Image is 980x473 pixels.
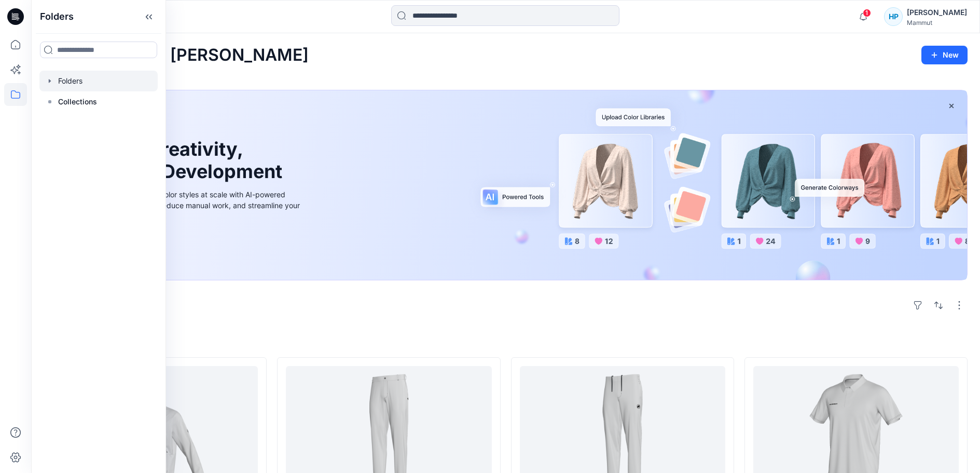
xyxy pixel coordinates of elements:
h1: Unleash Creativity, Speed Up Development [69,138,287,183]
div: Explore ideas faster and recolor styles at scale with AI-powered tools that boost creativity, red... [69,189,302,222]
h4: Styles [44,334,968,347]
div: Mammut [907,19,967,26]
h2: Welcome back, [PERSON_NAME] [44,46,309,65]
div: [PERSON_NAME] [907,6,967,19]
button: New [921,46,968,64]
p: Collections [58,96,97,108]
a: Discover more [69,234,302,255]
span: 1 [863,9,871,17]
div: HP [884,7,903,26]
